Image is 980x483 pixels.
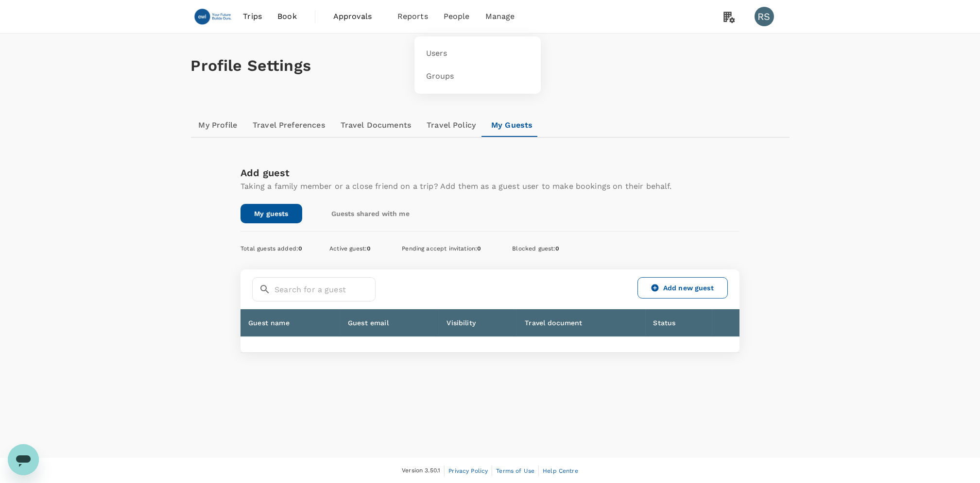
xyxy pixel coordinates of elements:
span: Book [277,11,297,22]
span: Total guests added : [241,245,302,252]
th: Visibility [439,309,517,337]
a: My Guests [483,114,540,137]
th: Travel document [517,309,645,337]
span: 0 [477,245,481,252]
a: Travel Preferences [245,114,333,137]
span: People [444,11,470,22]
a: My guests [241,204,302,223]
span: Version 3.50.1 [402,466,440,476]
a: Groups [420,65,535,88]
img: EWI Group [191,6,236,27]
span: Trips [243,11,262,22]
th: Guest email [340,309,439,337]
span: Blocked guest : [512,245,559,252]
input: Search for a guest [275,277,376,301]
a: Guests shared with me [318,204,423,223]
span: Users [426,48,447,59]
iframe: Button to launch messaging window [8,444,39,475]
a: Add new guest [637,277,728,299]
div: Add guest [241,165,672,181]
p: Taking a family member or a close friend on a trip? Add them as a guest user to make bookings on ... [241,181,672,192]
span: Privacy Policy [448,467,488,474]
th: Guest name [241,309,340,337]
a: Privacy Policy [448,466,488,476]
span: 0 [298,245,302,252]
span: Groups [426,71,454,82]
span: Manage [485,11,515,22]
span: Pending accept invitation : [402,245,481,252]
h1: Profile Settings [191,57,790,75]
span: Approvals [333,11,382,22]
a: Travel Policy [419,114,483,137]
a: Terms of Use [496,466,534,476]
th: Status [646,309,712,337]
div: RS [755,7,774,26]
a: Help Centre [543,466,578,476]
span: 0 [555,245,559,252]
span: Terms of Use [496,467,534,474]
span: Reports [397,11,428,22]
span: Active guest : [329,245,371,252]
a: My Profile [191,114,245,137]
a: Users [420,42,535,65]
span: Help Centre [543,467,578,474]
span: 0 [367,245,371,252]
a: Travel Documents [333,114,419,137]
